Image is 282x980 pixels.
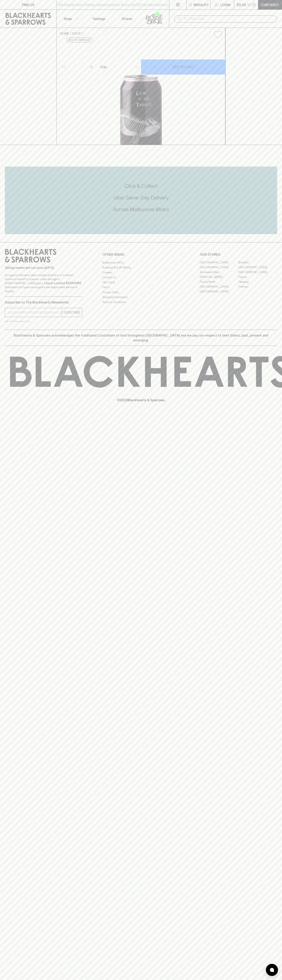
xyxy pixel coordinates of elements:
p: Blackhearts & Sparrows acknowledges the traditional Custodians of land throughout [GEOGRAPHIC_DAT... [8,333,274,343]
img: bubble-icon [270,968,274,972]
p: Tastings [92,16,105,21]
p: Checkout [261,2,279,7]
button: ADD TO CART [141,59,225,75]
a: Bottle Drop FAQ's [102,260,180,265]
a: Contact Us [102,275,180,280]
a: [GEOGRAPHIC_DATA] [200,265,238,270]
p: Stores [122,16,132,21]
a: SHOP [72,32,81,35]
input: e.g. jane@blackheartsandsparrows.com.au [8,309,62,316]
p: We will never spam you [5,319,82,323]
p: Login [220,2,230,7]
h5: Click & Collect [5,183,277,189]
div: Can [99,63,141,71]
a: [GEOGRAPHIC_DATA] [238,270,277,275]
p: Wishlist [194,2,209,7]
a: [GEOGRAPHIC_DATA] [200,289,238,294]
a: Fitzroy North [200,279,238,284]
div: Call to action block [5,167,277,234]
a: [GEOGRAPHIC_DATA] [200,284,238,289]
img: 50788.png [57,41,225,145]
button: SUBSCRIBE [62,308,82,317]
p: OUR STORES [200,252,277,257]
a: Gift Cards [102,280,180,285]
p: Subscribe to The Blackhearts Newsletter [5,300,82,305]
a: Business & Bulk Gifting [102,265,180,270]
a: HOME [60,32,69,35]
a: Terms & Conditions [102,300,180,304]
input: Try "Pinot noir" [184,16,274,22]
button: Shop [57,10,85,28]
a: Prahran [238,284,277,289]
a: [GEOGRAPHIC_DATA] [238,265,277,270]
strong: Liquor License #32064953 [44,281,81,285]
p: Can [100,65,107,69]
button: Add to wishlist [212,29,224,40]
p: OTHER AREAS [102,252,180,257]
a: [PERSON_NAME] [200,275,238,279]
p: $0.00 [237,2,246,7]
p: FIND US [22,2,34,7]
a: [GEOGRAPHIC_DATA] [200,260,238,265]
p: It is against the law to sell or supply alcohol to, or to obtain alcohol on behalf of a person un... [5,273,82,293]
button: Add to wishlist [66,38,93,42]
p: Sibling owned and run since [DATE] [5,266,82,270]
a: Shipping Information [102,295,180,300]
h5: Uber Same-Day Delivery [5,194,277,201]
p: Shop [64,16,72,21]
a: Fitzroy [238,275,277,279]
a: Stores [113,10,141,28]
a: FAQ's [102,285,180,290]
p: ADD TO CART [173,65,194,69]
a: Privacy Policy [102,290,180,295]
p: SUBSCRIBE [63,310,80,315]
a: Tastings [85,10,113,28]
a: Braddon [238,260,277,265]
a: Brunswick West [200,270,238,275]
a: Geelong [238,279,277,284]
a: Careers [102,270,180,275]
h5: Across Melbourne Metro [5,206,277,213]
p: 0 [253,4,255,6]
